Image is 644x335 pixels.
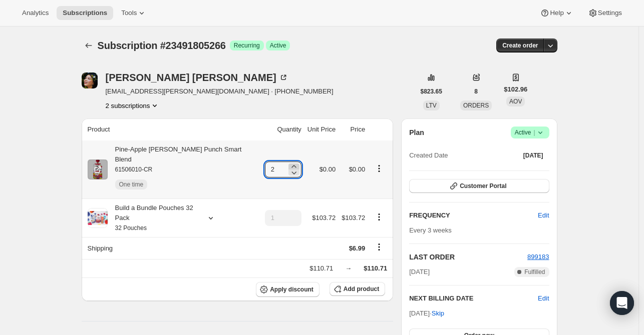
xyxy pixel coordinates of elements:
[88,159,108,179] img: product img
[98,40,226,51] span: Subscription #23491805266
[502,41,538,49] span: Create order
[534,6,579,20] button: Help
[106,100,160,110] button: Product actions
[432,308,444,318] span: Skip
[409,252,527,262] h2: LAST ORDER
[115,6,153,20] button: Tools
[523,151,543,159] span: [DATE]
[409,293,538,303] h2: NEXT BILLING DATE
[339,118,368,140] th: Price
[582,6,628,20] button: Settings
[82,237,262,259] th: Shipping
[415,84,448,98] button: $823.65
[509,98,522,105] span: AOV
[364,264,387,272] span: $110.71
[344,285,379,293] span: Add product
[426,102,437,109] span: LTV
[409,226,452,234] span: Every 3 weeks
[610,291,634,315] div: Open Intercom Messenger
[532,207,555,223] button: Edit
[409,127,424,137] h2: Plan
[474,87,478,95] span: 8
[312,214,336,221] span: $103.72
[309,263,333,273] div: $110.71
[82,72,98,88] span: Christy Chen
[63,9,107,17] span: Subscriptions
[598,9,622,17] span: Settings
[108,203,198,233] div: Build a Bundle Pouches 32 Pack
[371,211,387,222] button: Product actions
[108,144,259,194] div: Pine-Apple [PERSON_NAME] Punch Smart Blend
[121,9,137,17] span: Tools
[371,241,387,252] button: Shipping actions
[16,6,55,20] button: Analytics
[371,163,387,174] button: Product actions
[256,282,319,297] button: Apply discount
[409,179,549,193] button: Customer Portal
[460,182,506,190] span: Customer Portal
[517,148,549,162] button: [DATE]
[468,84,484,98] button: 8
[426,305,450,321] button: Skip
[234,41,260,49] span: Recurring
[515,127,545,137] span: Active
[524,268,545,276] span: Fulfilled
[409,267,430,277] span: [DATE]
[538,293,549,303] button: Edit
[496,38,544,52] button: Create order
[342,214,365,221] span: $103.72
[421,87,442,95] span: $823.65
[270,41,286,49] span: Active
[22,9,49,17] span: Analytics
[463,102,489,109] span: ORDERS
[345,263,352,273] div: →
[504,84,527,94] span: $102.96
[409,150,448,160] span: Created Date
[527,253,549,260] a: 899183
[270,285,313,293] span: Apply discount
[330,282,385,296] button: Add product
[106,72,288,82] div: [PERSON_NAME] [PERSON_NAME]
[82,118,262,140] th: Product
[304,118,339,140] th: Unit Price
[409,309,444,317] span: [DATE] ·
[538,210,549,220] span: Edit
[319,165,336,173] span: $0.00
[533,128,535,136] span: |
[106,86,334,96] span: [EMAIL_ADDRESS][PERSON_NAME][DOMAIN_NAME] · [PHONE_NUMBER]
[57,6,113,20] button: Subscriptions
[349,165,366,173] span: $0.00
[82,38,96,52] button: Subscriptions
[115,224,147,231] small: 32 Pouches
[550,9,563,17] span: Help
[409,210,538,220] h2: FREQUENCY
[115,166,153,173] small: 61506010-CR
[349,244,366,252] span: $6.99
[262,118,304,140] th: Quantity
[119,180,144,188] span: One time
[527,252,549,262] button: 899183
